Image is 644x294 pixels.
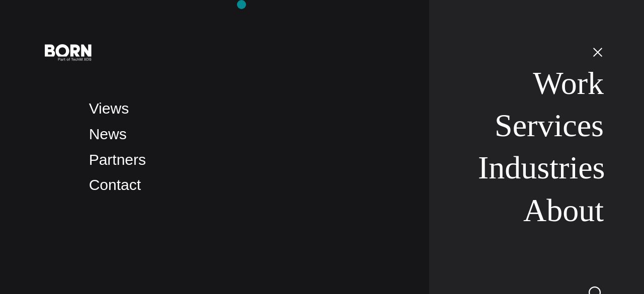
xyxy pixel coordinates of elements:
[533,65,604,101] a: Work
[89,100,129,117] a: Views
[523,192,604,228] a: About
[586,41,610,62] button: Open
[89,151,146,168] a: Partners
[89,126,127,142] a: News
[495,108,604,143] a: Services
[478,150,605,185] a: Industries
[89,176,141,193] a: Contact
